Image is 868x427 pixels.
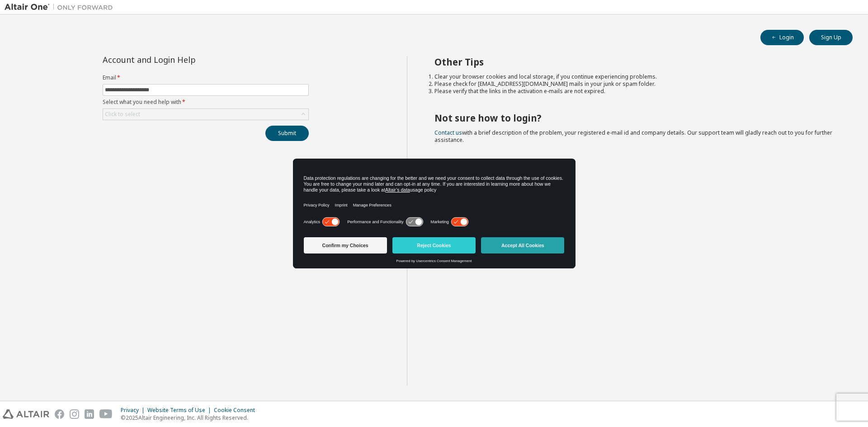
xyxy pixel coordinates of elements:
[434,112,837,124] h2: Not sure how to login?
[434,129,832,144] span: with a brief description of the problem, your registered e-mail id and company details. Our suppo...
[147,407,214,414] div: Website Terms of Use
[434,56,837,68] h2: Other Tips
[121,414,260,422] p: © 2025 Altair Engineering, Inc. All Rights Reserved.
[434,129,462,136] a: Contact us
[103,74,309,81] label: Email
[434,88,837,95] li: Please verify that the links in the activation e-mails are not expired.
[760,30,804,45] button: Login
[434,80,837,88] li: Please check for [EMAIL_ADDRESS][DOMAIN_NAME] mails in your junk or spam folder.
[99,409,113,419] img: youtube.svg
[55,409,64,419] img: facebook.svg
[85,409,94,419] img: linkedin.svg
[103,99,309,106] label: Select what you need help with
[809,30,853,45] button: Sign Up
[3,409,49,419] img: altair_logo.svg
[5,3,118,12] img: Altair One
[70,409,79,419] img: instagram.svg
[103,109,308,120] div: Click to select
[214,407,260,414] div: Cookie Consent
[103,56,268,63] div: Account and Login Help
[265,126,309,141] button: Submit
[434,73,837,80] li: Clear your browser cookies and local storage, if you continue experiencing problems.
[121,407,147,414] div: Privacy
[105,111,140,118] div: Click to select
